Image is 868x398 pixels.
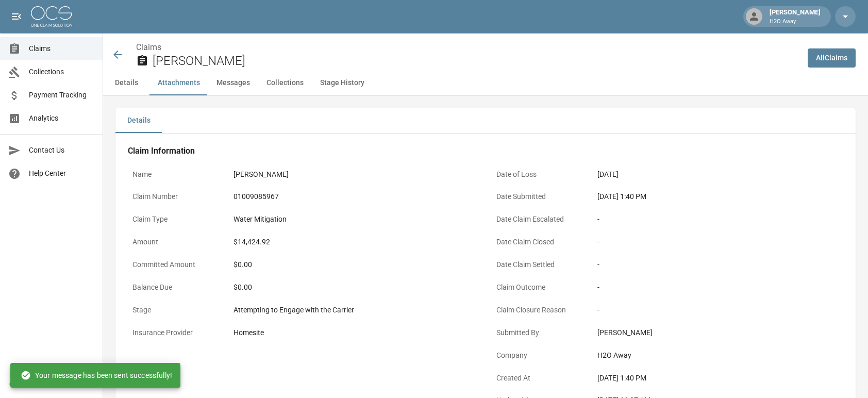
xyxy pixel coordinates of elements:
[233,191,475,202] div: 01009085967
[128,323,221,343] p: Insurance Provider
[136,41,799,54] nav: breadcrumb
[492,209,585,229] p: Date Claim Escalated
[808,48,856,68] a: AllClaims
[492,187,585,207] p: Date Submitted
[29,43,94,54] span: Claims
[29,67,94,77] span: Collections
[21,366,172,385] div: Your message has been sent successfully!
[208,71,258,95] button: Messages
[233,282,475,293] div: $0.00
[597,169,839,180] div: [DATE]
[597,191,839,202] div: [DATE] 1:40 PM
[128,277,221,297] p: Balance Due
[128,209,221,229] p: Claim Type
[128,255,221,275] p: Committed Amount
[233,237,475,247] div: $14,424.92
[597,214,839,225] div: -
[128,187,221,207] p: Claim Number
[128,146,843,156] h4: Claim Information
[233,305,475,316] div: Attempting to Engage with the Carrier
[29,113,94,124] span: Analytics
[597,237,839,247] div: -
[492,368,585,388] p: Created At
[128,300,221,320] p: Stage
[492,255,585,275] p: Date Claim Settled
[103,71,149,95] button: Details
[597,350,839,361] div: H2O Away
[492,323,585,343] p: Submitted By
[765,7,825,26] div: [PERSON_NAME]
[597,373,839,384] div: [DATE] 1:40 PM
[233,259,475,270] div: $0.00
[149,71,208,95] button: Attachments
[153,54,799,69] h2: [PERSON_NAME]
[128,232,221,252] p: Amount
[492,232,585,252] p: Date Claim Closed
[136,42,161,52] a: Claims
[29,90,94,101] span: Payment Tracking
[6,6,27,27] button: open drawer
[233,214,475,225] div: Water Mitigation
[770,18,821,26] p: H2O Away
[9,379,93,389] div: © 2025 One Claim Solution
[492,164,585,185] p: Date of Loss
[115,108,856,133] div: details tabs
[128,164,221,185] p: Name
[103,71,868,95] div: anchor tabs
[258,71,312,95] button: Collections
[492,300,585,320] p: Claim Closure Reason
[492,277,585,297] p: Claim Outcome
[31,6,72,27] img: ocs-logo-white-transparent.png
[29,168,94,179] span: Help Center
[233,327,475,338] div: Homesite
[233,169,475,180] div: [PERSON_NAME]
[597,282,839,293] div: -
[597,305,839,316] div: -
[492,345,585,366] p: Company
[115,108,162,133] button: Details
[597,259,839,270] div: -
[597,327,839,338] div: [PERSON_NAME]
[312,71,373,95] button: Stage History
[29,145,94,156] span: Contact Us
